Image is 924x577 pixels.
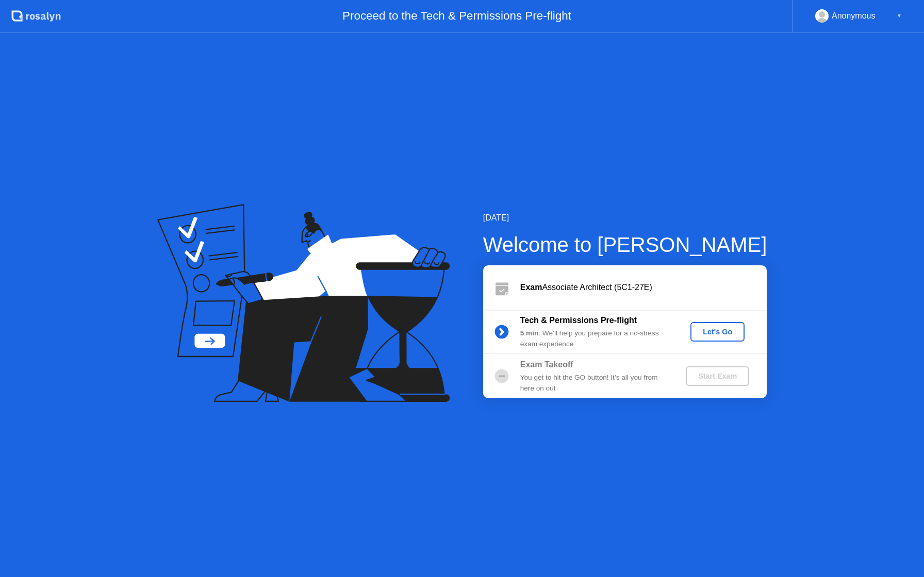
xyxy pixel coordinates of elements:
b: Exam Takeoff [520,360,573,369]
div: Let's Go [695,328,740,336]
b: 5 min [520,329,539,337]
div: [DATE] [483,212,767,224]
div: Start Exam [690,372,745,380]
b: Tech & Permissions Pre-flight [520,316,637,325]
b: Exam [520,283,542,292]
div: Anonymous [832,9,876,23]
div: Associate Architect (5C1-27E) [520,281,767,294]
button: Start Exam [686,366,749,386]
div: ▼ [897,9,902,23]
div: You get to hit the GO button! It’s all you from here on out [520,372,669,394]
div: : We’ll help you prepare for a no-stress exam experience [520,328,669,349]
button: Let's Go [690,322,745,342]
div: Welcome to [PERSON_NAME] [483,229,767,260]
